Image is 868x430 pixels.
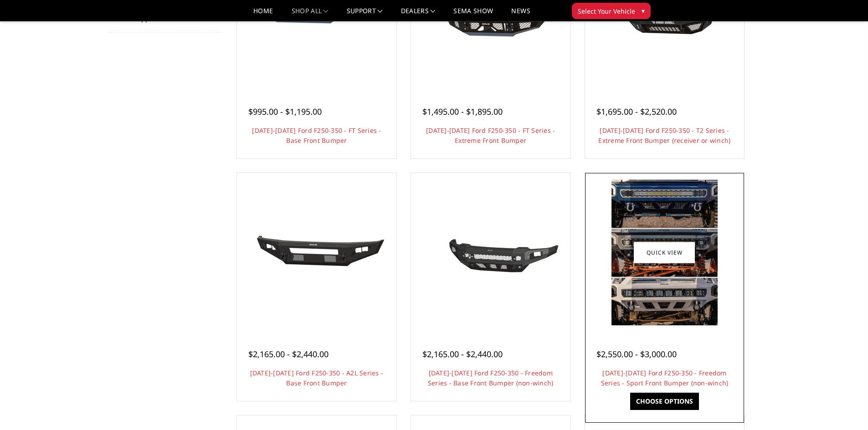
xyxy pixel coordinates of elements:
[239,175,394,330] a: 2023-2025 Ford F250-350 - A2L Series - Base Front Bumper
[428,369,554,387] a: [DATE]-[DATE] Ford F250-350 - Freedom Series - Base Front Bumper (non-winch)
[511,8,530,21] a: News
[292,8,329,21] a: shop all
[596,349,677,359] span: $2,550.00 - $3,000.00
[572,3,651,19] button: Select Your Vehicle
[252,126,381,145] a: [DATE]-[DATE] Ford F250-350 - FT Series - Base Front Bumper
[422,106,503,117] span: $1,495.00 - $1,895.00
[596,106,677,117] span: $1,695.00 - $2,520.00
[426,126,555,145] a: [DATE]-[DATE] Ford F250-350 - FT Series - Extreme Front Bumper
[587,175,742,330] a: 2023-2025 Ford F250-350 - Freedom Series - Sport Front Bumper (non-winch) Multiple lighting options
[413,175,568,330] a: 2023-2025 Ford F250-350 - Freedom Series - Base Front Bumper (non-winch) 2023-2025 Ford F250-350 ...
[347,8,383,21] a: Support
[822,386,868,430] iframe: Chat Widget
[422,349,503,359] span: $2,165.00 - $2,440.00
[453,8,493,21] a: SEMA Show
[611,180,718,325] img: Multiple lighting options
[250,369,384,387] a: [DATE]-[DATE] Ford F250-350 - A2L Series - Base Front Bumper
[642,6,645,15] span: ▾
[401,8,436,21] a: Dealers
[601,369,729,387] a: [DATE]-[DATE] Ford F250-350 - Freedom Series - Sport Front Bumper (non-winch)
[244,219,390,286] img: 2023-2025 Ford F250-350 - A2L Series - Base Front Bumper
[630,393,699,410] a: Choose Options
[598,126,730,145] a: [DATE]-[DATE] Ford F250-350 - T2 Series - Extreme Front Bumper (receiver or winch)
[248,106,322,117] span: $995.00 - $1,195.00
[634,242,695,263] a: Quick view
[248,349,329,359] span: $2,165.00 - $2,440.00
[253,8,273,21] a: Home
[578,6,635,16] span: Select Your Vehicle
